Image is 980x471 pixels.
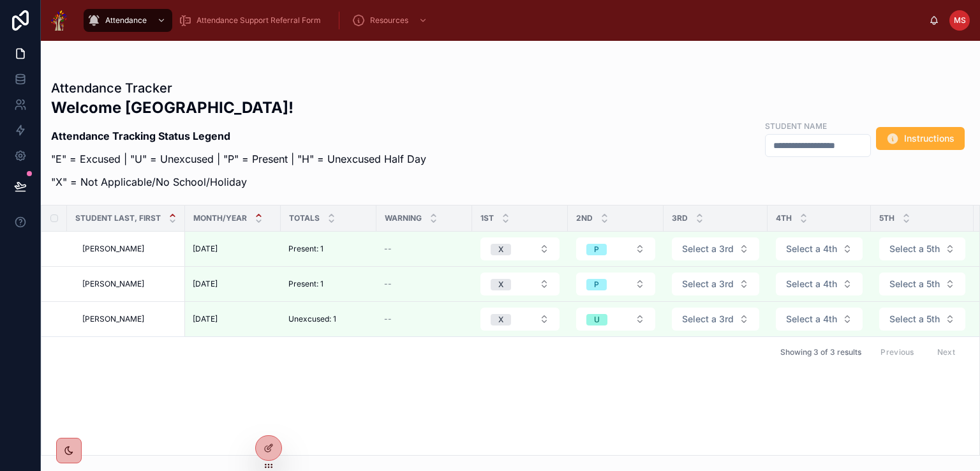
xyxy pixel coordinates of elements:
[594,244,599,255] div: P
[384,314,392,324] span: --
[480,273,560,295] button: Select Button
[576,213,593,223] span: 2nd
[889,278,940,290] span: Select a 5th
[51,10,67,31] img: App logo
[197,15,321,26] span: Attendance Support Referral Form
[75,213,161,223] span: Student Last, First
[576,308,655,331] button: Select Button
[776,273,863,295] button: Select Button
[672,237,759,260] button: Select Button
[384,244,392,254] span: --
[82,244,144,254] span: [PERSON_NAME]
[682,278,734,290] span: Select a 3rd
[385,213,422,223] span: Warning
[776,308,863,331] button: Select Button
[51,97,426,118] h2: Welcome [GEOGRAPHIC_DATA]!
[288,244,323,254] span: Present: 1
[288,314,336,324] span: Unexcused: 1
[786,243,837,255] span: Select a 4th
[672,308,759,331] button: Select Button
[289,213,320,223] span: Totals
[879,213,895,223] span: 5th
[175,9,330,32] a: Attendance Support Referral Form
[193,279,218,289] span: [DATE]
[51,174,426,190] p: "X" = Not Applicable/No School/Holiday
[370,15,408,26] span: Resources
[594,279,599,290] div: P
[776,237,863,260] button: Select Button
[193,244,218,254] span: [DATE]
[51,79,426,97] h1: Attendance Tracker
[51,130,230,142] strong: Attendance Tracking Status Legend
[498,244,503,255] div: X
[82,314,144,324] span: [PERSON_NAME]
[576,237,655,260] button: Select Button
[288,279,323,289] span: Present: 1
[889,243,940,255] span: Select a 5th
[879,308,965,331] button: Select Button
[682,243,734,255] span: Select a 3rd
[480,308,560,331] button: Select Button
[954,15,966,26] span: MS
[879,273,965,295] button: Select Button
[480,213,494,223] span: 1st
[765,120,827,131] label: Student Name
[776,213,792,223] span: 4th
[193,213,247,223] span: Month/Year
[77,6,929,34] div: scrollable content
[780,347,861,357] span: Showing 3 of 3 results
[51,151,426,167] p: "E" = Excused | "U" = Unexcused | "P" = Present | "H" = Unexcused Half Day
[384,279,392,289] span: --
[498,279,503,290] div: X
[672,213,688,223] span: 3rd
[193,314,218,324] span: [DATE]
[786,278,837,290] span: Select a 4th
[682,313,734,325] span: Select a 3rd
[879,237,965,260] button: Select Button
[876,127,965,150] button: Instructions
[594,314,600,325] div: U
[480,237,560,260] button: Select Button
[576,273,655,295] button: Select Button
[672,273,759,295] button: Select Button
[889,313,940,325] span: Select a 5th
[498,314,503,325] div: X
[105,15,147,26] span: Attendance
[348,9,434,32] a: Resources
[786,313,837,325] span: Select a 4th
[82,279,144,289] span: [PERSON_NAME]
[84,9,172,32] a: Attendance
[904,132,954,145] span: Instructions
